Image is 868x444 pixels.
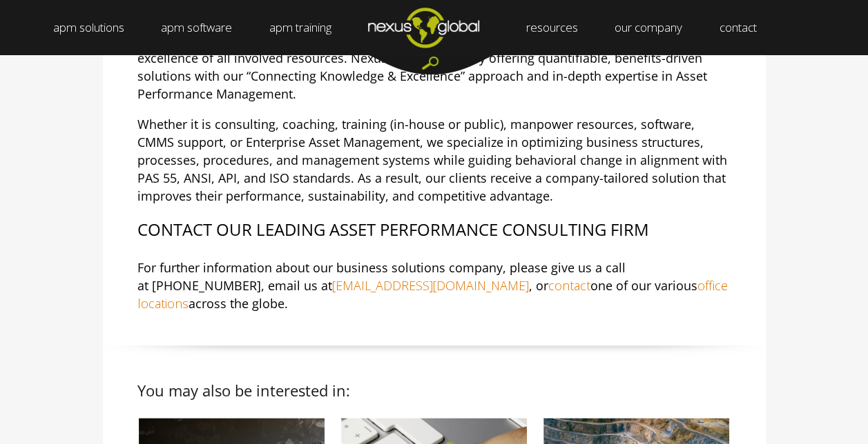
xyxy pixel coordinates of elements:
a: contact [548,277,590,294]
span: For further information about our business solutions company, please give us a call at [PHONE_NUM... [137,259,728,312]
span: Whether it is consulting, coaching, training (in-house or public), manpower resources, software, ... [137,116,727,204]
span: Nexus Global provides great value by partnering with organizations to maximize the knowledge and ... [137,32,717,102]
p: CONTACT OUR LEADING ASSET PERFORMANCE CONSULTING FIRM [137,217,731,242]
img: shadow spacer [103,345,766,354]
a: [EMAIL_ADDRESS][DOMAIN_NAME] [332,277,529,294]
a: office locations [137,277,728,312]
h2: You may also be interested in: [103,382,766,398]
